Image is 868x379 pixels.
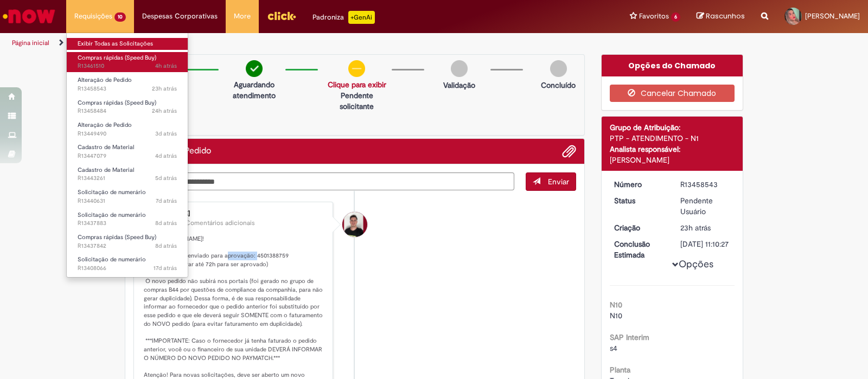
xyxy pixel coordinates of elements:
[610,122,735,133] div: Grupo de Atribuição:
[562,144,576,158] button: Adicionar anexos
[610,365,630,375] b: Planta
[155,152,177,160] span: 4d atrás
[606,179,673,190] dt: Número
[328,90,386,112] p: Pendente solicitante
[74,11,112,22] span: Requisições
[267,8,296,24] img: click_logo_yellow_360x200.png
[78,174,177,183] span: R13443261
[155,152,177,160] time: 26/08/2025 09:43:36
[550,60,567,77] img: img-circle-grey.png
[78,166,134,174] span: Cadastro de Material
[443,80,475,91] p: Validação
[114,12,126,22] span: 10
[67,38,188,50] a: Exibir Todas as Solicitações
[78,264,177,273] span: R13408066
[155,62,177,70] time: 29/08/2025 10:33:03
[186,219,255,228] small: Comentários adicionais
[541,80,576,91] p: Concluído
[155,174,177,182] span: 5d atrás
[152,85,177,93] time: 28/08/2025 15:10:26
[451,60,468,77] img: img-circle-grey.png
[610,144,735,155] div: Analista responsável:
[680,179,731,190] div: R13458543
[639,11,669,22] span: Favoritos
[610,332,649,342] b: SAP Interim
[78,242,177,250] span: R13437842
[78,188,146,196] span: Solicitação de numerário
[526,172,576,191] button: Enviar
[606,239,673,260] dt: Conclusão Estimada
[680,223,711,233] span: 23h atrás
[610,311,622,320] span: N10
[78,152,177,160] span: R13447079
[133,172,514,191] textarea: Digite sua mensagem aqui...
[246,60,263,77] img: check-circle-green.png
[228,79,279,101] p: Aguardando atendimento
[155,174,177,182] time: 25/08/2025 10:08:22
[706,11,745,21] span: Rascunhos
[680,222,731,233] div: 28/08/2025 15:10:24
[78,197,177,205] span: R13440631
[142,11,218,22] span: Despesas Corporativas
[78,99,156,107] span: Compras rápidas (Speed Buy)
[348,60,365,77] img: circle-minus.png
[12,38,49,47] a: Página inicial
[152,107,177,115] span: 24h atrás
[78,85,177,93] span: R13458543
[312,11,375,24] div: Padroniza
[155,242,177,250] span: 8d atrás
[67,119,188,139] a: Aberto R13449490 : Alteração de Pedido
[152,85,177,93] span: 23h atrás
[67,164,188,184] a: Aberto R13443261 : Cadastro de Material
[78,54,156,62] span: Compras rápidas (Speed Buy)
[78,76,132,84] span: Alteração de Pedido
[67,232,188,252] a: Aberto R13437842 : Compras rápidas (Speed Buy)
[152,107,177,115] time: 28/08/2025 15:01:24
[680,223,711,233] time: 28/08/2025 15:10:24
[144,210,324,217] div: [PERSON_NAME]
[78,130,177,138] span: R13449490
[78,121,132,129] span: Alteração de Pedido
[67,187,188,207] a: Aberto R13440631 : Solicitação de numerário
[155,219,177,227] time: 21/08/2025 17:43:44
[610,133,735,144] div: PTP - ATENDIMENTO - N1
[610,343,617,353] span: s4
[805,11,860,21] span: [PERSON_NAME]
[680,195,731,217] div: Pendente Usuário
[610,155,735,165] div: [PERSON_NAME]
[348,11,375,24] p: +GenAi
[156,197,177,205] span: 7d atrás
[155,219,177,227] span: 8d atrás
[67,142,188,162] a: Aberto R13447079 : Cadastro de Material
[67,254,188,274] a: Aberto R13408066 : Solicitação de numerário
[342,212,367,237] div: Matheus Henrique Drudi
[66,33,188,278] ul: Requisições
[78,143,134,151] span: Cadastro de Material
[67,74,188,94] a: Aberto R13458543 : Alteração de Pedido
[67,52,188,72] a: Aberto R13461510 : Compras rápidas (Speed Buy)
[548,177,569,187] span: Enviar
[155,130,177,138] span: 3d atrás
[606,222,673,233] dt: Criação
[154,264,177,272] time: 13/08/2025 10:16:55
[78,219,177,228] span: R13437883
[155,242,177,250] time: 21/08/2025 17:35:41
[155,62,177,70] span: 4h atrás
[697,11,745,22] a: Rascunhos
[606,195,673,206] dt: Status
[67,209,188,229] a: Aberto R13437883 : Solicitação de numerário
[67,97,188,117] a: Aberto R13458484 : Compras rápidas (Speed Buy)
[680,239,731,249] div: [DATE] 11:10:27
[328,80,386,89] a: Clique para exibir
[234,11,251,22] span: More
[610,300,622,310] b: N10
[602,55,743,76] div: Opções do Chamado
[610,85,735,102] button: Cancelar Chamado
[155,130,177,138] time: 26/08/2025 16:25:04
[78,211,146,219] span: Solicitação de numerário
[154,264,177,272] span: 17d atrás
[671,12,680,22] span: 6
[1,5,57,27] img: ServiceNow
[78,62,177,70] span: R13461510
[78,255,146,264] span: Solicitação de numerário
